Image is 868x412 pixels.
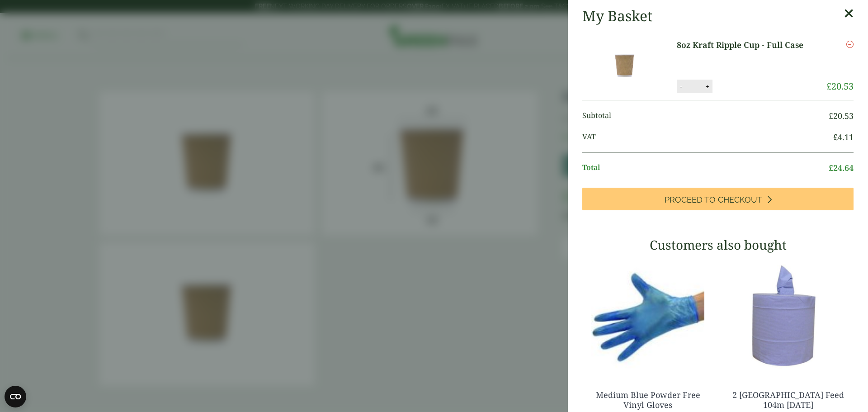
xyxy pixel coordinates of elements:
[677,39,815,51] a: 8oz Kraft Ripple Cup - Full Case
[829,110,854,121] bdi: 20.53
[829,110,833,121] span: £
[582,110,829,122] span: Subtotal
[829,162,854,173] bdi: 24.64
[582,162,829,174] span: Total
[833,132,854,142] bdi: 4.11
[582,188,854,210] a: Proceed to Checkout
[677,83,684,90] button: -
[582,259,713,372] img: 4130015J-Blue-Vinyl-Powder-Free-Gloves-Medium
[732,389,844,410] a: 2 [GEOGRAPHIC_DATA] Feed 104m [DATE]
[584,39,665,93] img: 8oz Kraft Ripple Cup-Full Case of-0
[582,131,833,143] span: VAT
[582,7,652,24] h2: My Basket
[846,39,854,50] a: Remove this item
[582,237,854,253] h3: Customers also bought
[826,80,854,92] bdi: 20.53
[665,195,762,205] span: Proceed to Checkout
[829,162,833,173] span: £
[826,80,831,92] span: £
[5,386,26,407] button: Open CMP widget
[722,259,854,372] img: 3630017-2-Ply-Blue-Centre-Feed-104m
[703,83,712,90] button: +
[833,132,838,142] span: £
[596,389,700,410] a: Medium Blue Powder Free Vinyl Gloves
